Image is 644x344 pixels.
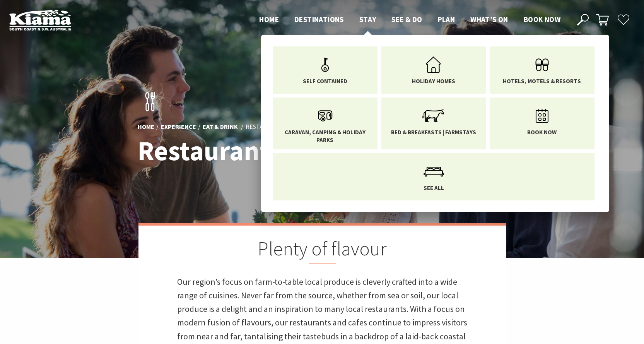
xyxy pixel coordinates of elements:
span: Hotels, Motels & Resorts [503,77,581,85]
span: Book now [524,15,560,24]
a: Eat & Drink [203,122,238,131]
span: See & Do [391,15,422,24]
span: Stay [359,15,376,24]
span: What’s On [470,15,508,24]
h2: Plenty of flavour [177,237,467,264]
h1: Restaurants [138,136,356,166]
a: Experience [161,122,196,131]
li: Restaurants [246,122,285,132]
span: Bed & Breakfasts | Farmstays [391,128,476,136]
span: Home [259,15,279,24]
span: See All [424,184,444,192]
span: Caravan, Camping & Holiday Parks [278,128,372,144]
span: Self Contained [303,77,347,85]
nav: Main Menu [251,14,568,26]
span: Plan [438,15,455,24]
span: Holiday Homes [412,77,455,85]
span: Book now [527,128,557,136]
img: Kiama Logo [9,9,71,31]
a: Home [138,122,154,131]
span: Destinations [294,15,344,24]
